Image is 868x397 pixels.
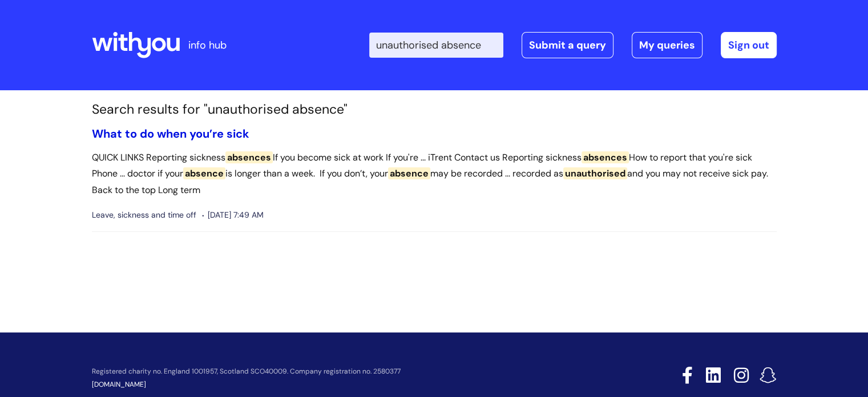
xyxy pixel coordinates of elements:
[202,208,264,222] span: [DATE] 7:49 AM
[582,151,629,163] span: absences
[369,32,777,58] div: | -
[183,167,225,179] span: absence
[563,167,627,179] span: unauthorised
[92,150,777,199] p: QUICK LINKS Reporting sickness If you become sick at work If you're ... iTrent Contact us Reporti...
[369,33,503,58] input: Search
[225,151,273,163] span: absences
[388,167,430,179] span: absence
[92,368,601,375] p: Registered charity no. England 1001957, Scotland SCO40009. Company registration no. 2580377
[92,380,146,389] a: [DOMAIN_NAME]
[188,36,227,54] p: info hub
[721,32,777,58] a: Sign out
[632,32,703,58] a: My queries
[92,102,777,118] h1: Search results for "unauthorised absence"
[92,126,249,141] a: What to do when you’re sick
[522,32,613,58] a: Submit a query
[92,208,196,222] span: Leave, sickness and time off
